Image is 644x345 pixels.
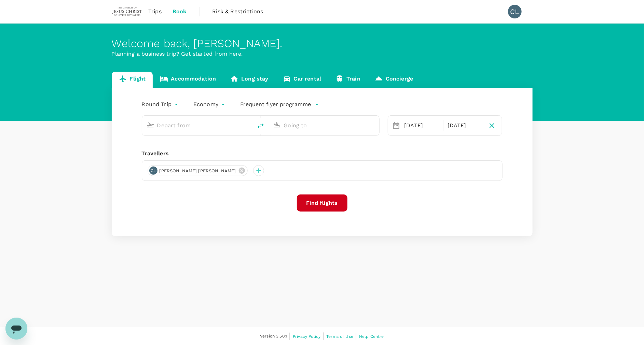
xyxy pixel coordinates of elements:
span: Risk & Restrictions [213,8,263,16]
button: Open [374,125,376,126]
a: Concierge [368,72,420,88]
a: Help Centre [359,333,384,340]
button: Frequent flyer programme [240,100,319,109]
span: Help Centre [359,334,384,339]
span: Book [173,8,187,16]
span: Version 3.50.1 [260,333,287,340]
a: Accommodation [153,72,223,88]
a: Terms of Use [326,333,353,340]
button: Open [248,125,249,126]
span: Trips [148,8,162,16]
a: Train [328,72,368,88]
div: Welcome back , [PERSON_NAME] . [112,37,533,50]
input: Depart from [157,120,238,131]
div: Economy [193,99,227,110]
a: Flight [112,72,153,88]
div: CL [149,167,157,175]
a: Privacy Policy [293,333,320,340]
a: Long stay [223,72,275,88]
span: Privacy Policy [293,334,320,339]
a: Car rental [276,72,329,88]
span: Terms of Use [326,334,353,339]
span: [PERSON_NAME] [PERSON_NAME] [155,168,240,174]
div: CL[PERSON_NAME] [PERSON_NAME] [148,165,248,176]
img: The Malaysian Church of Jesus Christ of Latter-day Saints [112,4,143,19]
div: CL [508,5,522,18]
div: Travellers [142,149,503,158]
div: Round Trip [142,99,180,110]
p: Planning a business trip? Get started from here. [112,50,533,58]
iframe: Button to launch messaging window [5,318,27,340]
div: [DATE] [402,119,442,132]
button: delete [252,118,269,134]
div: [DATE] [445,119,485,132]
p: Frequent flyer programme [240,100,311,109]
input: Going to [284,120,365,131]
button: Find flights [297,195,347,212]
